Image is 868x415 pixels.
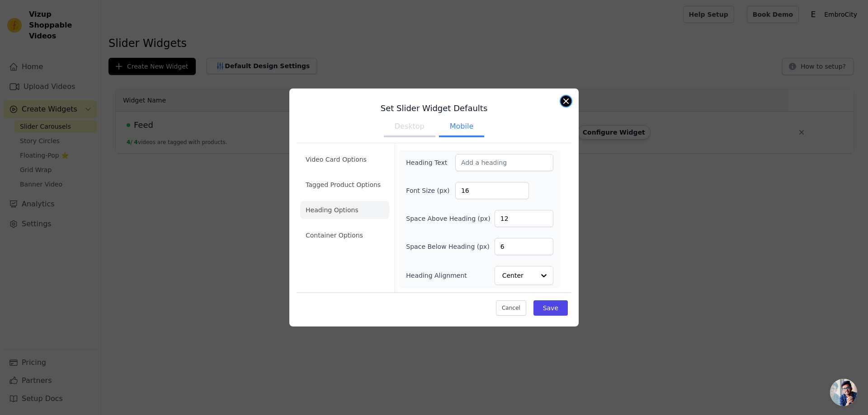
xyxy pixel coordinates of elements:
label: Space Above Heading (px) [406,214,490,223]
button: Cancel [496,300,526,316]
input: Add a heading [455,154,553,171]
button: Close modal [561,96,571,107]
label: Heading Text [406,158,447,167]
button: Mobile [439,117,484,137]
button: Save [533,300,568,316]
h3: Set Slider Widget Defaults [297,103,571,114]
label: Space Below Heading (px) [406,242,490,251]
button: Desktop [384,117,435,137]
a: Open chat [830,379,857,406]
label: Font Size (px) [406,186,455,195]
label: Heading Alignment [406,271,468,280]
li: Video Card Options [300,150,389,168]
li: Heading Options [300,201,389,219]
li: Container Options [300,226,389,244]
li: Tagged Product Options [300,176,389,194]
